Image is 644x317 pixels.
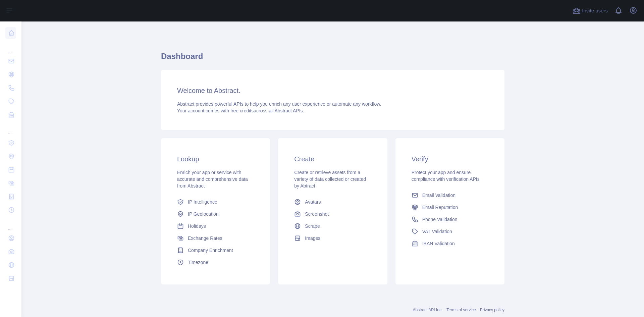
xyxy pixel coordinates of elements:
span: IP Geolocation [188,211,219,217]
a: Screenshot [291,208,374,220]
span: Scrape [305,223,320,229]
span: Email Reputation [422,204,458,211]
a: Email Reputation [409,201,491,213]
span: free credits [230,108,254,113]
span: IP Intelligence [188,199,217,205]
a: Images [291,232,374,244]
a: Phone Validation [409,213,491,225]
div: ... [5,40,16,54]
span: Phone Validation [422,216,458,223]
a: IBAN Validation [409,237,491,250]
div: ... [5,122,16,136]
a: Email Validation [409,189,491,201]
h1: Dashboard [161,51,504,67]
span: Timezone [188,259,208,266]
a: Terms of service [446,308,476,312]
a: Abstract API Inc. [413,308,443,312]
span: Screenshot [305,211,329,217]
button: Invite users [571,5,609,16]
span: Exchange Rates [188,235,222,242]
span: Images [305,235,320,242]
span: VAT Validation [422,228,452,235]
span: Protect your app and ensure compliance with verification APIs [412,170,480,182]
a: IP Intelligence [174,196,257,208]
a: IP Geolocation [174,208,257,220]
span: Holidays [188,223,206,229]
span: Company Enrichment [188,247,233,254]
span: Abstract provides powerful APIs to help you enrich any user experience or automate any workflow. [177,101,381,107]
a: Exchange Rates [174,232,257,244]
a: Avatars [291,196,374,208]
span: Avatars [305,199,321,205]
a: Scrape [291,220,374,232]
span: Enrich your app or service with accurate and comprehensive data from Abstract [177,170,248,189]
span: Create or retrieve assets from a variety of data collected or created by Abtract [294,170,366,189]
span: IBAN Validation [422,240,455,247]
h3: Lookup [177,154,254,164]
a: Company Enrichment [174,244,257,256]
h3: Create [294,154,371,164]
a: Holidays [174,220,257,232]
span: Email Validation [422,192,455,199]
div: ... [5,217,16,231]
a: Privacy policy [480,308,504,312]
a: Timezone [174,256,257,268]
h3: Welcome to Abstract. [177,86,488,95]
h3: Verify [412,154,488,164]
span: Your account comes with across all Abstract APIs. [177,108,304,113]
span: Invite users [582,7,608,15]
a: VAT Validation [409,225,491,237]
